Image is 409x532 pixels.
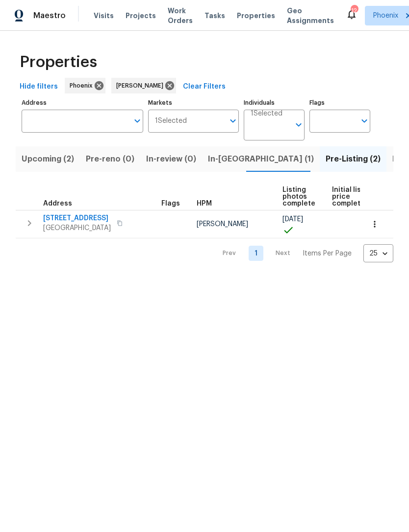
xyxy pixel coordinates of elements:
span: Visits [94,11,114,21]
span: [STREET_ADDRESS] [43,213,111,223]
span: Tasks [204,12,225,19]
span: Hide filters [20,81,58,93]
label: Individuals [244,100,305,106]
span: 1 Selected [155,117,187,125]
span: [DATE] [282,216,303,223]
span: Work Orders [168,6,193,25]
span: [PERSON_NAME] [116,81,167,91]
span: Properties [20,57,97,67]
span: Maestro [33,11,66,21]
span: Geo Assignments [287,6,334,25]
button: Open [130,114,144,128]
a: Goto page 1 [249,246,263,261]
span: Clear Filters [183,81,226,93]
span: Properties [237,11,275,21]
span: HPM [197,200,212,207]
button: Open [358,114,371,128]
span: Flags [161,200,180,207]
span: In-review (0) [146,152,196,166]
nav: Pagination Navigation [213,244,393,262]
label: Flags [309,100,370,106]
span: Phoenix [373,11,398,21]
button: Open [226,114,240,128]
span: Pre-Listing (2) [326,152,381,166]
label: Address [22,100,143,106]
span: Pre-reno (0) [86,152,134,166]
button: Clear Filters [179,78,230,96]
span: In-[GEOGRAPHIC_DATA] (1) [208,152,314,166]
div: Phoenix [65,78,105,93]
p: Items Per Page [303,249,352,258]
span: [PERSON_NAME] [197,221,248,228]
span: Upcoming (2) [22,152,74,166]
div: 12 [351,6,358,16]
span: [GEOGRAPHIC_DATA] [43,223,111,233]
span: Listing photos complete [282,186,315,207]
span: Projects [126,11,156,21]
button: Open [292,118,306,132]
div: 25 [363,241,393,266]
label: Markets [148,100,239,106]
span: Address [43,200,72,207]
span: 1 Selected [251,110,282,118]
div: [PERSON_NAME] [111,78,176,93]
span: Phoenix [70,81,97,91]
span: Initial list price complete [332,186,365,207]
button: Hide filters [16,78,62,96]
